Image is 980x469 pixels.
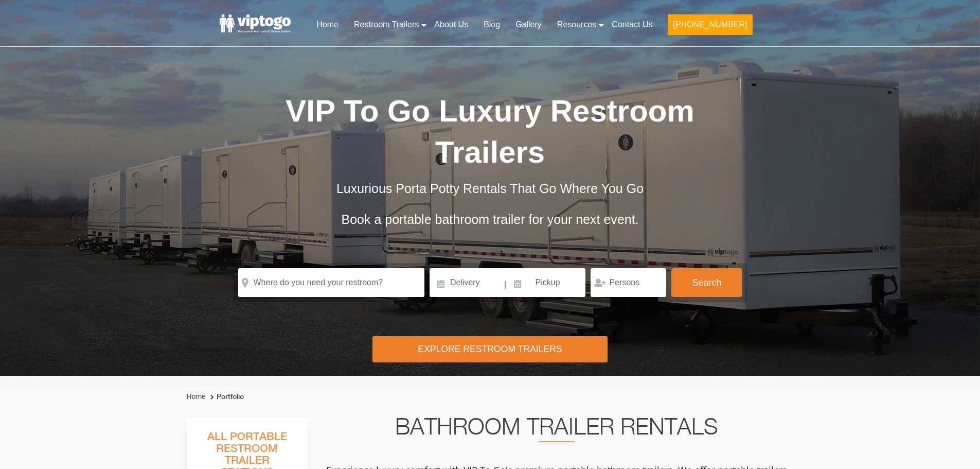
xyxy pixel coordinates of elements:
span: Luxurious Porta Potty Rentals That Go Where You Go [336,181,644,196]
a: Gallery [508,13,549,36]
a: [PHONE_NUMBER] [660,13,760,41]
span: | [504,268,506,301]
span: Book a portable bathroom trailer for your next event. [341,212,638,227]
button: Search [671,268,742,297]
input: Persons [591,268,666,297]
li: Portfolio [208,391,244,403]
span: VIP To Go Luxury Restroom Trailers [286,94,694,169]
a: Blog [476,13,508,36]
input: Where do you need your restroom? [238,268,424,297]
a: Resources [549,13,604,36]
button: [PHONE_NUMBER] [668,14,752,35]
a: Home [187,392,206,401]
a: Contact Us [604,13,660,36]
a: Restroom Trailers [346,13,426,36]
div: Explore Restroom Trailers [372,336,608,362]
input: Pickup [508,268,586,297]
h2: Bathroom Trailer Rentals [322,418,792,442]
input: Delivery [430,268,503,297]
a: About Us [426,13,476,36]
a: Home [309,13,346,36]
